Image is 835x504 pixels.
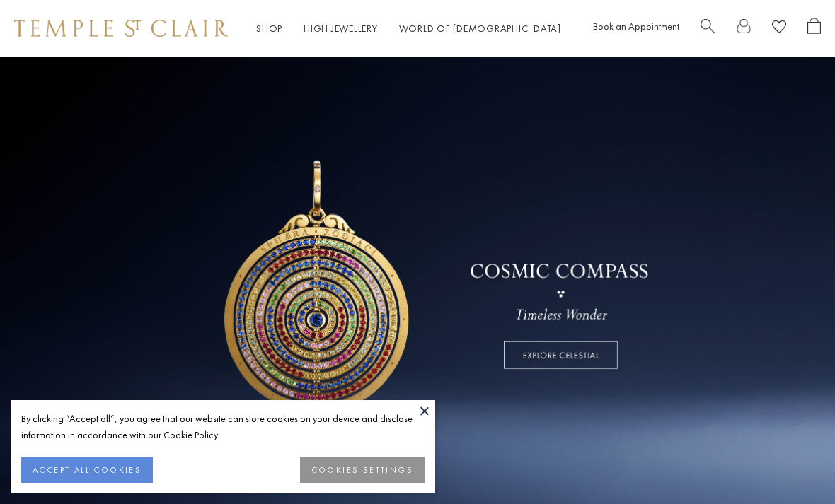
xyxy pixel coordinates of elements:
a: ShopShop [256,22,282,35]
div: By clicking “Accept all”, you agree that our website can store cookies on your device and disclos... [21,411,425,443]
a: Book an Appointment [593,20,679,33]
a: High JewelleryHigh Jewellery [304,22,378,35]
a: Open Shopping Bag [807,18,821,40]
a: View Wishlist [772,18,786,40]
button: ACCEPT ALL COOKIES [21,457,153,483]
button: COOKIES SETTINGS [300,457,425,483]
a: World of [DEMOGRAPHIC_DATA]World of [DEMOGRAPHIC_DATA] [399,22,561,35]
img: Temple St. Clair [14,20,228,37]
nav: Main navigation [256,20,561,37]
a: Search [701,18,715,40]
